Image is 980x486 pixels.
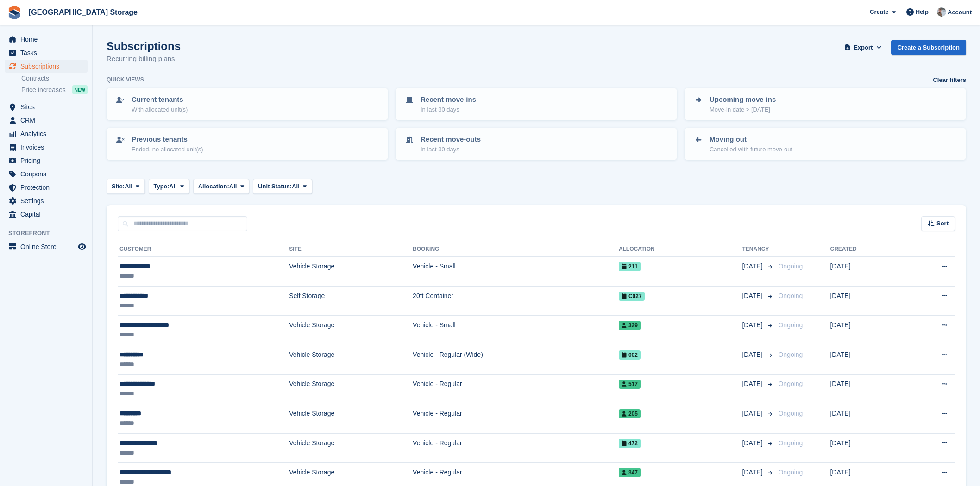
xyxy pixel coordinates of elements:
td: 20ft Container [413,286,619,316]
a: Current tenants With allocated unit(s) [107,89,387,119]
span: Pricing [20,154,76,167]
a: menu [5,60,88,73]
img: Will Strivens [937,7,946,17]
span: Analytics [20,127,76,140]
td: Vehicle Storage [289,374,413,404]
span: Site: [112,182,125,191]
td: Vehicle - Regular (Wide) [413,345,619,374]
th: Customer [118,242,289,257]
span: All [229,182,237,191]
a: menu [5,181,88,194]
td: Vehicle - Regular [413,374,619,404]
td: Vehicle - Small [413,257,619,287]
a: menu [5,114,88,127]
span: 347 [619,468,641,477]
th: Tenancy [742,242,774,257]
a: Moving out Cancelled with future move-out [685,129,965,159]
span: Home [20,33,76,46]
p: With allocated unit(s) [132,105,188,114]
td: Vehicle - Regular [413,433,619,463]
span: Export [854,43,873,52]
a: menu [5,154,88,167]
p: Recurring billing plans [107,54,181,64]
a: menu [5,194,88,207]
p: Moving out [710,134,792,145]
span: [DATE] [742,350,764,360]
a: menu [5,208,88,221]
span: Storefront [8,229,92,238]
span: Coupons [20,168,76,181]
th: Allocation [619,242,742,257]
a: menu [5,127,88,140]
span: [DATE] [742,409,764,418]
h1: Subscriptions [107,40,181,52]
span: Unit Status: [258,182,292,191]
span: Type: [154,182,170,191]
td: [DATE] [830,257,902,287]
span: Ongoing [778,262,803,270]
td: Self Storage [289,286,413,316]
button: Export [843,40,884,55]
span: All [125,182,132,191]
span: 329 [619,321,641,330]
a: menu [5,168,88,181]
a: [GEOGRAPHIC_DATA] Storage [25,5,141,20]
a: menu [5,141,88,154]
a: Price increases NEW [21,85,88,95]
td: Vehicle Storage [289,433,413,463]
td: Vehicle Storage [289,404,413,434]
span: [DATE] [742,467,764,477]
span: Subscriptions [20,60,76,73]
span: 211 [619,262,641,271]
p: Cancelled with future move-out [710,145,792,154]
button: Type: All [149,179,189,194]
th: Site [289,242,413,257]
span: Settings [20,194,76,207]
span: Sort [936,219,949,228]
p: Recent move-outs [421,134,481,145]
span: 205 [619,409,641,418]
p: Previous tenants [132,134,203,145]
button: Allocation: All [193,179,250,194]
span: All [292,182,300,191]
th: Booking [413,242,619,257]
td: [DATE] [830,286,902,316]
p: Recent move-ins [421,94,476,105]
span: Help [916,7,929,17]
p: Current tenants [132,94,188,105]
a: menu [5,33,88,46]
button: Site: All [107,179,145,194]
td: [DATE] [830,345,902,374]
a: menu [5,46,88,59]
p: In last 30 days [421,105,476,114]
a: menu [5,240,88,253]
td: Vehicle Storage [289,345,413,374]
span: CRM [20,114,76,127]
p: In last 30 days [421,145,481,154]
a: menu [5,100,88,113]
span: 002 [619,350,641,360]
a: Recent move-ins In last 30 days [396,89,676,119]
span: Account [948,8,972,17]
span: Ongoing [778,321,803,329]
a: Create a Subscription [891,40,966,55]
span: Create [870,7,888,17]
p: Ended, no allocated unit(s) [132,145,203,154]
span: Invoices [20,141,76,154]
h6: Quick views [107,75,144,84]
span: [DATE] [742,262,764,271]
a: Upcoming move-ins Move-in date > [DATE] [685,89,965,119]
span: Ongoing [778,410,803,417]
a: Contracts [21,74,88,83]
span: Ongoing [778,468,803,476]
span: 517 [619,380,641,389]
span: Ongoing [778,351,803,358]
td: Vehicle - Regular [413,404,619,434]
span: [DATE] [742,379,764,389]
span: C027 [619,292,645,301]
a: Clear filters [933,75,966,85]
span: Allocation: [198,182,229,191]
span: 472 [619,439,641,448]
span: Ongoing [778,439,803,447]
span: Ongoing [778,380,803,387]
